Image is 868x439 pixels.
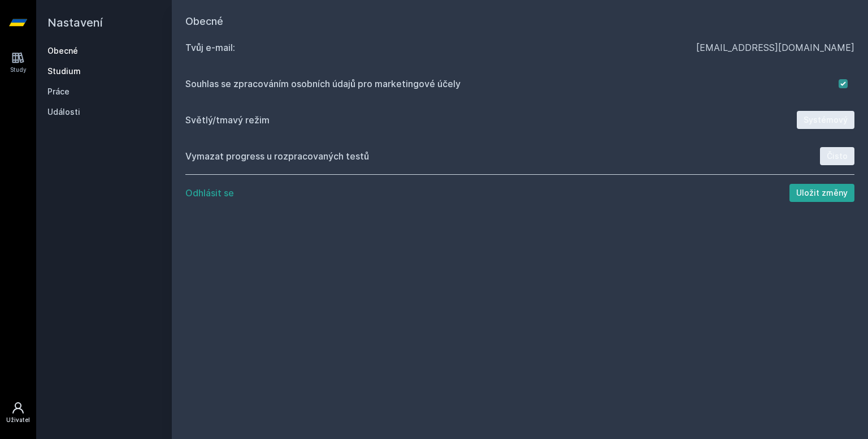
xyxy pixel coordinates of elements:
button: Čisto [820,147,854,165]
a: Studium [47,66,160,77]
div: Světlý/tmavý režim [185,113,797,127]
div: Study [10,66,27,74]
a: Práce [47,86,160,97]
a: Události [47,106,160,118]
button: Systémový [797,111,854,129]
div: Vymazat progress u rozpracovaných testů [185,149,820,163]
h1: Obecné [185,14,854,29]
div: Souhlas se zpracováním osobních údajů pro marketingové účely [185,77,839,91]
a: Uživatel [2,395,34,430]
a: Study [2,45,34,80]
a: Obecné [47,45,160,57]
div: [EMAIL_ADDRESS][DOMAIN_NAME] [696,41,854,54]
div: Tvůj e‑mail: [185,41,696,54]
div: Uživatel [6,416,30,424]
button: Odhlásit se [185,186,234,200]
button: Uložit změny [789,184,854,202]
